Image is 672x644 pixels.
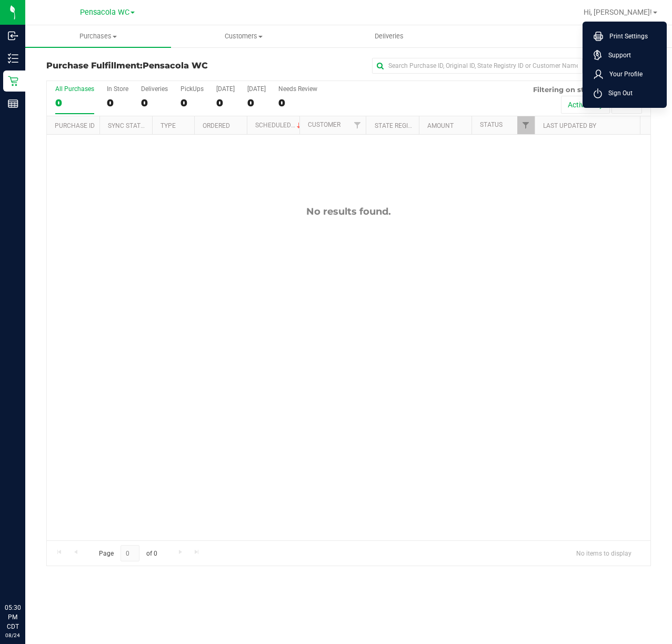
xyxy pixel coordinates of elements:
div: 0 [216,97,235,109]
a: Filter [517,116,535,134]
div: 0 [141,97,168,109]
span: Filtering on status: [533,85,601,94]
inline-svg: Inventory [8,53,18,64]
div: PickUps [180,85,204,93]
span: Your Profile [603,69,643,79]
a: Customers [171,25,317,47]
span: No items to display [568,545,640,561]
div: [DATE] [247,85,266,93]
a: Amount [427,122,454,129]
div: 0 [180,97,204,109]
a: State Registry ID [375,122,430,129]
a: Ordered [203,122,230,129]
button: Active only [561,96,610,114]
div: Deliveries [141,85,168,93]
a: Customer [308,121,340,128]
a: Deliveries [316,25,462,47]
div: All Purchases [55,85,94,93]
span: Purchases [25,32,171,41]
inline-svg: Retail [8,76,18,86]
div: [DATE] [216,85,235,93]
a: Purchase ID [55,122,95,129]
iframe: Resource center [11,560,42,591]
li: Sign Out [585,84,664,103]
input: Search Purchase ID, Original ID, State Registry ID or Customer Name... [372,58,583,74]
a: Support [594,50,660,61]
span: Hi, [PERSON_NAME]! [584,8,652,16]
a: Status [480,121,503,128]
a: Purchases [25,25,171,47]
span: Customers [172,32,316,41]
span: Pensacola WC [80,8,129,17]
span: Page of 0 [90,545,166,561]
h3: Purchase Fulfillment: [46,61,248,71]
inline-svg: Reports [8,98,18,109]
span: Support [602,50,631,61]
span: Pensacola WC [143,61,208,71]
div: No results found. [47,206,650,217]
span: Print Settings [603,31,648,42]
p: 08/24 [5,631,21,639]
a: Sync Status [108,122,148,129]
div: In Store [107,85,128,93]
div: 0 [55,97,94,109]
inline-svg: Inbound [8,31,18,41]
div: 0 [107,97,128,109]
div: 0 [247,97,266,109]
div: Needs Review [278,85,317,93]
p: 05:30 PM CDT [5,603,21,631]
span: Deliveries [360,32,418,41]
a: Type [161,122,176,129]
div: 0 [278,97,317,109]
a: Filter [348,116,366,134]
span: Sign Out [602,88,633,98]
a: Scheduled [255,122,303,129]
a: Last Updated By [543,122,596,129]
